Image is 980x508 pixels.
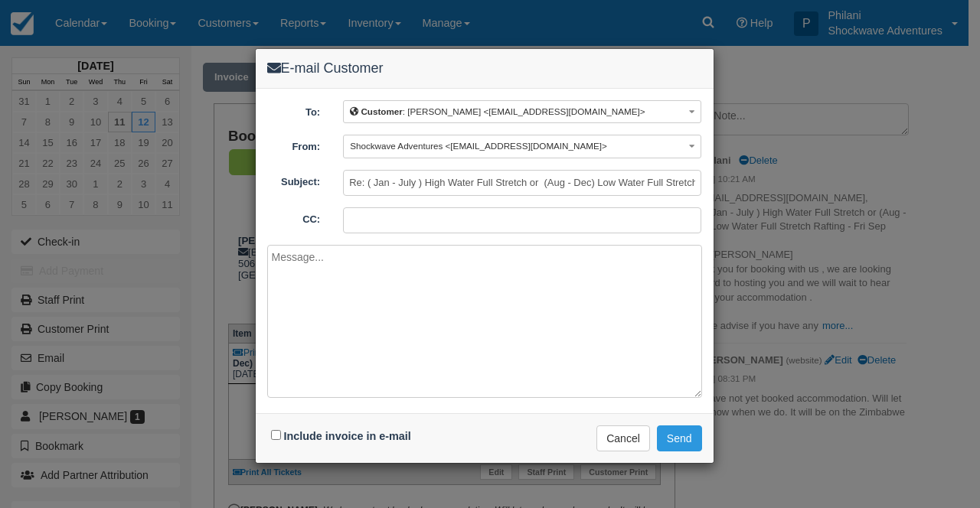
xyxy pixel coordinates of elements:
label: CC: [256,207,332,227]
button: Send [657,425,702,451]
b: Customer [361,106,402,116]
h4: E-mail Customer [267,60,702,77]
label: Subject: [256,170,332,190]
span: : [PERSON_NAME] <[EMAIL_ADDRESS][DOMAIN_NAME]> [350,106,645,116]
button: Cancel [596,425,650,451]
label: Include invoice in e-mail [284,430,411,442]
button: Shockwave Adventures <[EMAIL_ADDRESS][DOMAIN_NAME]> [343,135,701,158]
button: Customer: [PERSON_NAME] <[EMAIL_ADDRESS][DOMAIN_NAME]> [343,100,701,124]
label: To: [256,100,332,120]
span: Shockwave Adventures <[EMAIL_ADDRESS][DOMAIN_NAME]> [350,141,607,151]
label: From: [256,135,332,155]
